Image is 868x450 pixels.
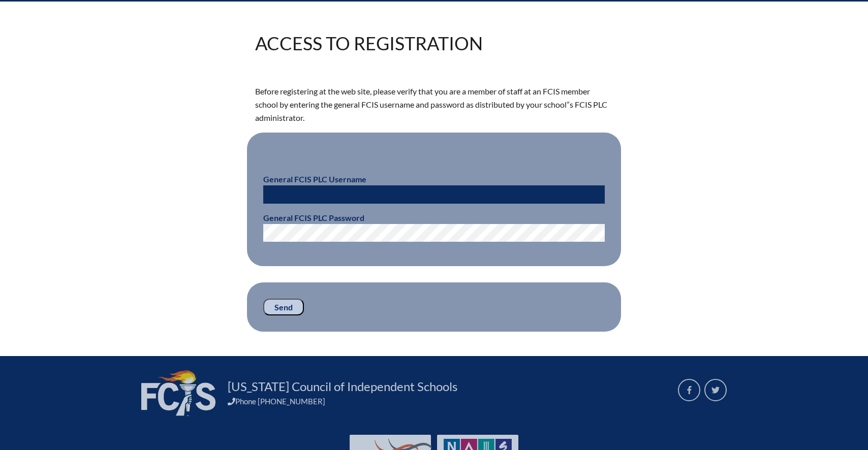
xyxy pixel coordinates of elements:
[263,174,366,184] b: General FCIS PLC Username
[263,299,304,316] input: Send
[255,85,613,124] p: Before registering at the web site, please verify that you are a member of staff at an FCIS membe...
[255,34,483,52] h1: Access to Registration
[228,397,666,406] div: Phone [PHONE_NUMBER]
[141,370,215,416] img: FCIS_logo_white
[263,213,364,222] b: General FCIS PLC Password
[224,378,461,395] a: [US_STATE] Council of Independent Schools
